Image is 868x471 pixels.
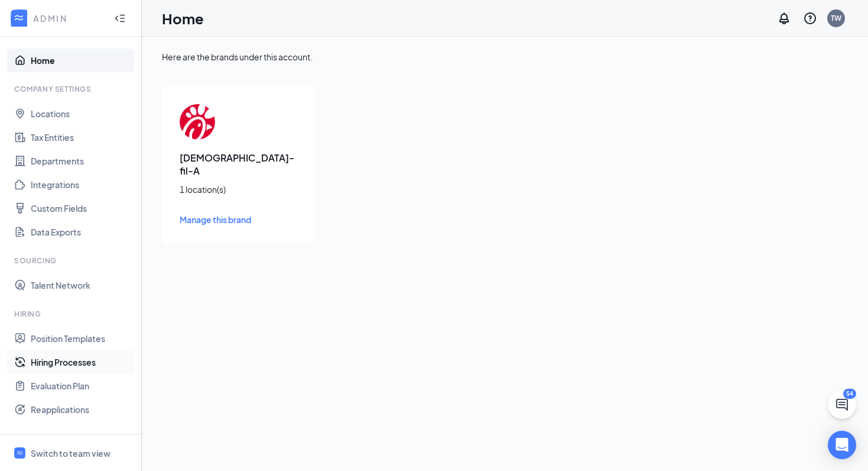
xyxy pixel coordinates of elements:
[14,433,129,443] div: Team Management
[180,104,215,140] img: Chick-fil-A logo
[14,256,129,266] div: Sourcing
[31,447,110,459] div: Switch to team view
[162,8,204,28] h1: Home
[835,398,849,412] svg: ChatActive
[831,13,841,23] div: TW
[180,213,298,226] a: Manage this brand
[31,196,132,220] a: Custom Fields
[803,11,817,25] svg: QuestionInfo
[180,151,298,178] h3: [DEMOGRAPHIC_DATA]-fil-A
[114,12,126,24] svg: Collapse
[180,214,251,225] span: Manage this brand
[828,391,856,419] button: ChatActive
[828,431,856,459] div: Open Intercom Messenger
[14,84,129,94] div: Company Settings
[31,327,132,350] a: Position Templates
[31,49,132,72] a: Home
[31,102,132,125] a: Locations
[13,12,25,24] svg: WorkstreamLogo
[843,389,856,399] div: 54
[162,51,848,63] div: Here are the brands under this account.
[777,11,791,25] svg: Notifications
[31,125,132,149] a: Tax Entities
[31,220,132,244] a: Data Exports
[180,183,298,195] div: 1 location(s)
[31,398,132,421] a: Reapplications
[31,374,132,398] a: Evaluation Plan
[31,173,132,196] a: Integrations
[31,350,132,374] a: Hiring Processes
[14,309,129,319] div: Hiring
[33,12,103,24] div: ADMIN
[16,449,24,457] svg: WorkstreamLogo
[31,273,132,297] a: Talent Network
[31,149,132,173] a: Departments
